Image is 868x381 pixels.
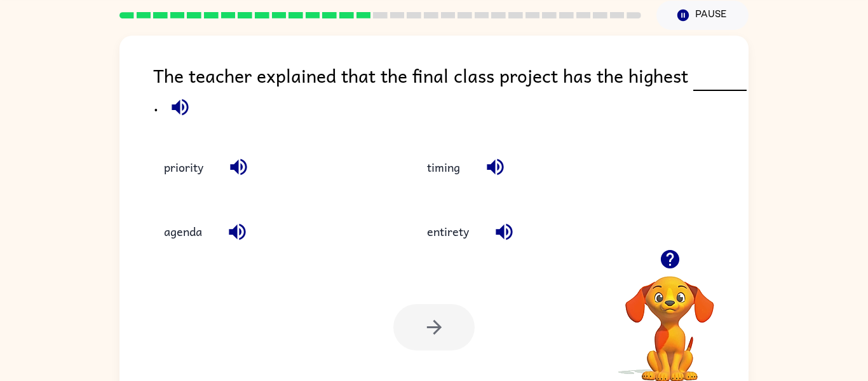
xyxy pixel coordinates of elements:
[153,61,749,125] div: The teacher explained that the final class project has the highest .
[414,150,473,184] button: timing
[414,214,482,249] button: entirety
[151,214,215,249] button: agenda
[656,1,749,30] button: Pause
[151,150,216,184] button: priority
